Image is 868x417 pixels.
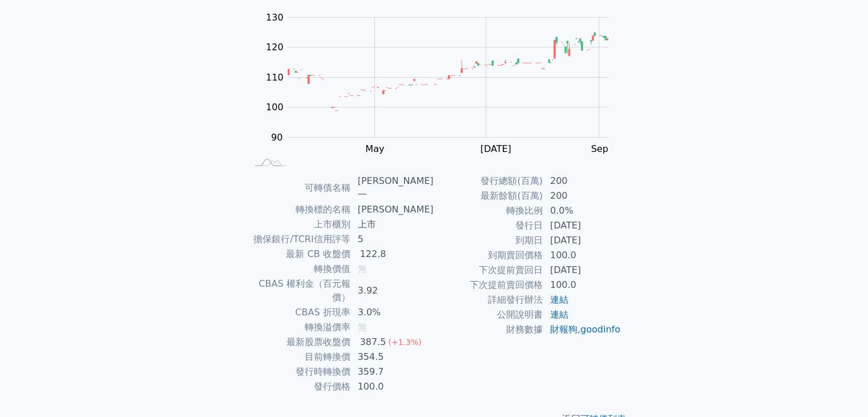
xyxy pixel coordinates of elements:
td: 詳細發行辦法 [434,292,543,307]
td: 上市櫃別 [247,217,351,232]
td: 最新 CB 收盤價 [247,247,351,262]
td: 公開說明書 [434,307,543,322]
td: 100.0 [351,379,434,394]
td: 擔保銀行/TCRI信用評等 [247,232,351,247]
div: 122.8 [358,247,389,261]
tspan: 110 [266,72,284,83]
td: 359.7 [351,364,434,379]
td: 上市 [351,217,434,232]
span: 無 [358,263,367,274]
td: 發行總額(百萬) [434,174,543,189]
td: 轉換標的名稱 [247,202,351,217]
a: 連結 [550,309,568,320]
td: [DATE] [543,233,621,248]
td: 3.92 [351,276,434,305]
a: goodinfo [580,324,620,335]
td: 200 [543,174,621,189]
tspan: 130 [266,12,284,23]
span: (+1.3%) [388,338,421,347]
td: 轉換比例 [434,203,543,218]
tspan: May [365,143,384,154]
td: CBAS 權利金（百元報價） [247,276,351,305]
td: 最新股票收盤價 [247,335,351,350]
g: Chart [260,12,625,178]
td: 100.0 [543,278,621,292]
td: 轉換溢價率 [247,320,351,335]
td: 發行價格 [247,379,351,394]
a: 財報狗 [550,324,578,335]
td: [PERSON_NAME] [351,202,434,217]
td: 5 [351,232,434,247]
td: 下次提前賣回價格 [434,278,543,292]
td: 0.0% [543,203,621,218]
td: 發行時轉換價 [247,364,351,379]
td: 最新餘額(百萬) [434,189,543,203]
td: 200 [543,189,621,203]
td: 目前轉換價 [247,350,351,364]
tspan: Sep [591,143,608,154]
td: [DATE] [543,263,621,278]
td: 財務數據 [434,322,543,337]
td: 3.0% [351,305,434,320]
div: 387.5 [358,335,389,349]
tspan: 100 [266,102,284,113]
td: 可轉債名稱 [247,174,351,202]
td: 轉換價值 [247,262,351,276]
td: CBAS 折現率 [247,305,351,320]
td: , [543,322,621,337]
td: 354.5 [351,350,434,364]
td: [PERSON_NAME]一 [351,174,434,202]
td: 發行日 [434,218,543,233]
td: 下次提前賣回日 [434,263,543,278]
td: 到期賣回價格 [434,248,543,263]
td: 100.0 [543,248,621,263]
g: Series [288,33,608,111]
td: [DATE] [543,218,621,233]
tspan: 90 [271,132,282,143]
span: 無 [358,322,367,332]
td: 到期日 [434,233,543,248]
tspan: [DATE] [480,143,511,154]
tspan: 120 [266,42,284,53]
a: 連結 [550,294,568,305]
